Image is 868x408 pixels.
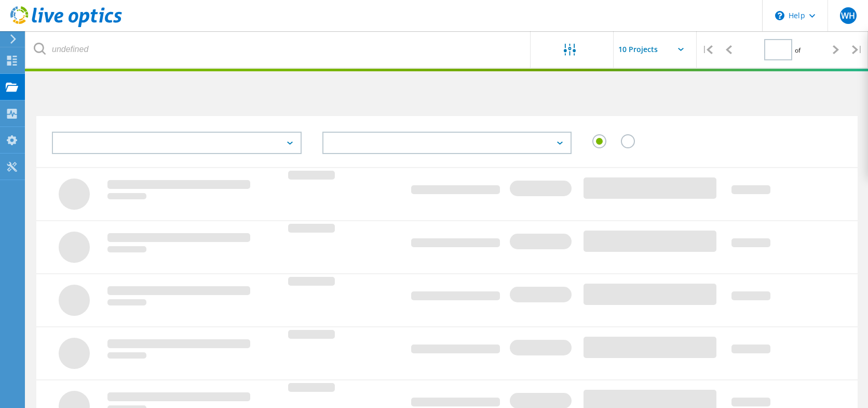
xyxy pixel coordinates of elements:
[841,11,855,20] span: WH
[795,46,801,55] span: of
[697,31,718,68] div: |
[26,31,531,68] input: undefined
[775,11,784,20] svg: \n
[10,22,122,29] a: Live Optics Dashboard
[847,31,868,68] div: |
